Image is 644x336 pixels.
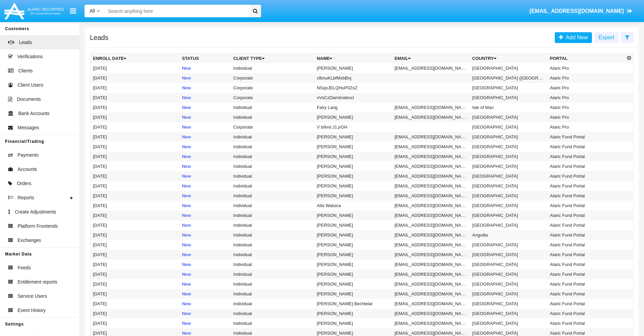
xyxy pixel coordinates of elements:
[470,161,547,171] td: [GEOGRAPHIC_DATA]
[231,250,314,260] td: Individual
[231,191,314,201] td: Individual
[470,142,547,152] td: [GEOGRAPHIC_DATA]
[314,181,392,191] td: [PERSON_NAME]
[231,201,314,210] td: Individual
[18,110,50,117] span: Bank Accounts
[231,279,314,289] td: Individual
[90,83,180,93] td: [DATE]
[529,8,624,14] span: [EMAIL_ADDRESS][DOMAIN_NAME]
[90,103,180,112] td: [DATE]
[470,132,547,142] td: [GEOGRAPHIC_DATA]
[470,201,547,210] td: [GEOGRAPHIC_DATA]
[179,161,231,171] td: New
[470,299,547,309] td: [GEOGRAPHIC_DATA]
[470,279,547,289] td: [GEOGRAPHIC_DATA]
[179,289,231,299] td: New
[314,142,392,152] td: [PERSON_NAME]
[18,67,33,74] span: Clients
[314,260,392,269] td: [PERSON_NAME]
[231,112,314,122] td: Individual
[85,7,105,15] a: All
[392,318,470,328] td: [EMAIL_ADDRESS][DOMAIN_NAME]
[179,279,231,289] td: New
[547,201,625,210] td: Alaric Fund Portal
[392,161,470,171] td: [EMAIL_ADDRESS][DOMAIN_NAME]
[470,103,547,112] td: Isle of Man
[231,132,314,142] td: Individual
[470,220,547,230] td: [GEOGRAPHIC_DATA]
[179,201,231,210] td: New
[179,240,231,250] td: New
[18,82,43,89] span: Client Users
[563,35,588,40] span: Add New
[314,103,392,112] td: Fairy Lang
[470,152,547,161] td: [GEOGRAPHIC_DATA]
[179,152,231,161] td: New
[547,122,625,132] td: Alaric Pro
[470,250,547,260] td: [GEOGRAPHIC_DATA]
[470,260,547,269] td: [GEOGRAPHIC_DATA]
[314,318,392,328] td: [PERSON_NAME]
[90,122,180,132] td: [DATE]
[231,318,314,328] td: Individual
[470,309,547,318] td: [GEOGRAPHIC_DATA]
[90,152,180,161] td: [DATE]
[392,220,470,230] td: [EMAIL_ADDRESS][DOMAIN_NAME]
[90,309,180,318] td: [DATE]
[231,73,314,83] td: Corporate
[392,210,470,220] td: [EMAIL_ADDRESS][DOMAIN_NAME]
[179,132,231,142] td: New
[90,269,180,279] td: [DATE]
[314,220,392,230] td: [PERSON_NAME]
[470,318,547,328] td: [GEOGRAPHIC_DATA]
[392,112,470,122] td: [EMAIL_ADDRESS][DOMAIN_NAME]
[314,83,392,93] td: NSqoJELQHuP0ZsZ
[547,103,625,112] td: Alaric Pro
[179,122,231,132] td: New
[90,230,180,240] td: [DATE]
[90,240,180,250] td: [DATE]
[470,83,547,93] td: [GEOGRAPHIC_DATA]
[19,39,32,46] span: Leads
[470,112,547,122] td: [GEOGRAPHIC_DATA]
[314,299,392,309] td: [PERSON_NAME] Bechtelar
[314,230,392,240] td: [PERSON_NAME]
[231,260,314,269] td: Individual
[18,278,57,286] span: Entitlement reports
[392,309,470,318] td: [EMAIL_ADDRESS][DOMAIN_NAME]
[231,161,314,171] td: Individual
[231,220,314,230] td: Individual
[179,318,231,328] td: New
[18,264,31,271] span: Feeds
[17,96,41,103] span: Documents
[392,250,470,260] td: [EMAIL_ADDRESS][DOMAIN_NAME]
[314,132,392,142] td: [PERSON_NAME]
[179,250,231,260] td: New
[470,93,547,103] td: [GEOGRAPHIC_DATA]
[547,73,625,83] td: Alaric Pro
[314,240,392,250] td: [PERSON_NAME]
[392,132,470,142] td: [EMAIL_ADDRESS][DOMAIN_NAME]
[314,250,392,260] td: [PERSON_NAME]
[231,142,314,152] td: Individual
[314,93,392,103] td: vVsCzDamtmekncl
[547,309,625,318] td: Alaric Fund Portal
[470,289,547,299] td: [GEOGRAPHIC_DATA]
[314,171,392,181] td: [PERSON_NAME]
[392,191,470,201] td: [EMAIL_ADDRESS][DOMAIN_NAME]
[470,63,547,73] td: [GEOGRAPHIC_DATA]
[392,171,470,181] td: [EMAIL_ADDRESS][DOMAIN_NAME]
[314,201,392,210] td: Alta Watsica
[90,181,180,191] td: [DATE]
[90,161,180,171] td: [DATE]
[547,230,625,240] td: Alaric Fund Portal
[547,161,625,171] td: Alaric Fund Portal
[90,191,180,201] td: [DATE]
[90,132,180,142] td: [DATE]
[179,53,231,64] th: Status
[392,63,470,73] td: [EMAIL_ADDRESS][DOMAIN_NAME]
[231,93,314,103] td: Corporate
[314,269,392,279] td: [PERSON_NAME]
[314,279,392,289] td: [PERSON_NAME]
[547,260,625,269] td: Alaric Fund Portal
